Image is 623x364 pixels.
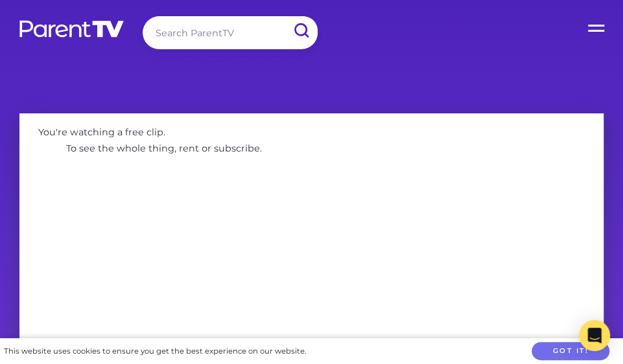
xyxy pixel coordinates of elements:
[532,342,609,361] button: Got it!
[4,345,306,358] div: This website uses cookies to ensure you get the best experience on our website.
[143,16,318,49] input: Search ParentTV
[18,19,125,38] img: parenttv-logo-white.4c85aaf.svg
[29,122,174,141] p: You're watching a free clip.
[57,139,272,158] p: To see the whole thing, rent or subscribe.
[579,320,610,351] div: Open Intercom Messenger
[284,16,318,45] input: Submit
